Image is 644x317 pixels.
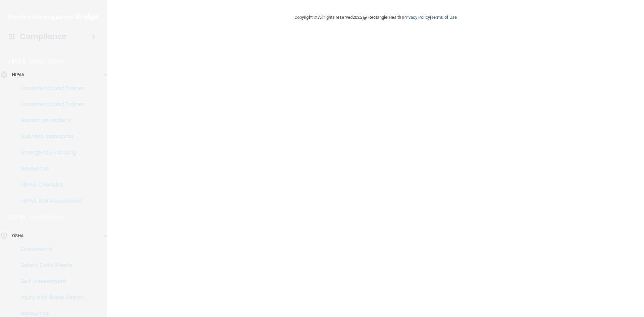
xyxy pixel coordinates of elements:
[431,15,457,20] a: Terms of Use
[20,32,66,41] h4: Compliance
[4,85,96,92] p: Documents and Policies
[9,213,26,221] p: OSHA
[29,213,65,221] p: Learn More!
[4,246,96,253] p: Documents
[4,262,96,269] p: Safety Data Sheets
[4,101,96,108] p: Documents and Policies
[12,232,23,240] p: OSHA
[9,57,26,65] p: HIPAA
[4,149,96,156] p: Emergency Planning
[4,294,96,301] p: Injury and Illness Report
[12,71,24,79] p: HIPAA
[8,10,99,24] img: PMB logo
[253,7,498,28] div: Copyright © All rights reserved 2025 @ Rectangle Health | |
[4,278,96,285] p: Self-Assessment
[4,181,96,188] p: HIPAA Checklist
[4,198,96,204] p: HIPAA Risk Assessment
[30,57,65,65] p: Learn More!
[4,165,96,172] p: Resources
[403,15,430,20] a: Privacy Policy
[4,117,96,124] p: Report an Incident
[4,133,96,140] p: Business Associates
[4,310,96,317] p: Resources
